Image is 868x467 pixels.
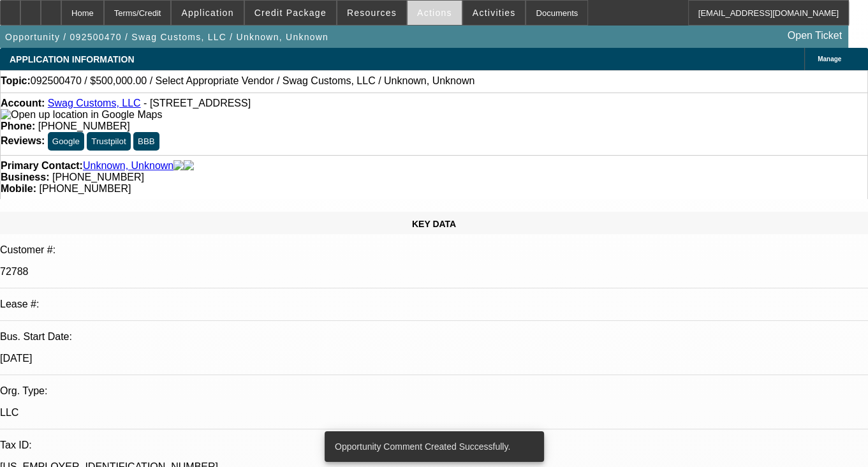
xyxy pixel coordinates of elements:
[48,98,141,108] a: Swag Customs, LLC
[143,98,251,108] span: - [STREET_ADDRESS]
[1,160,83,172] strong: Primary Contact:
[10,54,134,64] span: APPLICATION INFORMATION
[473,8,516,18] span: Activities
[184,160,194,172] img: linkedin-icon.png
[31,75,474,87] span: 092500470 / $500,000.00 / Select Appropriate Vendor / Swag Customs, LLC / Unknown, Unknown
[38,121,130,131] span: [PHONE_NUMBER]
[783,25,847,47] a: Open Ticket
[52,172,144,182] span: [PHONE_NUMBER]
[39,183,131,194] span: [PHONE_NUMBER]
[408,1,462,25] button: Actions
[347,8,397,18] span: Resources
[172,1,243,25] button: Application
[463,1,526,25] button: Activities
[133,132,159,151] button: BBB
[245,1,336,25] button: Credit Package
[1,183,36,194] strong: Mobile:
[1,172,49,182] strong: Business:
[254,8,327,18] span: Credit Package
[173,160,184,172] img: facebook-icon.png
[818,56,841,63] span: Manage
[412,219,456,229] span: KEY DATA
[48,132,84,151] button: Google
[1,109,162,121] img: Open up location in Google Maps
[83,160,173,172] a: Unknown, Unknown
[417,8,452,18] span: Actions
[1,121,35,131] strong: Phone:
[87,132,130,151] button: Trustpilot
[1,98,45,108] strong: Account:
[1,135,45,146] strong: Reviews:
[325,431,539,462] div: Opportunity Comment Created Successfully.
[337,1,406,25] button: Resources
[5,32,328,42] span: Opportunity / 092500470 / Swag Customs, LLC / Unknown, Unknown
[1,75,31,87] strong: Topic:
[181,8,233,18] span: Application
[1,109,162,120] a: View Google Maps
